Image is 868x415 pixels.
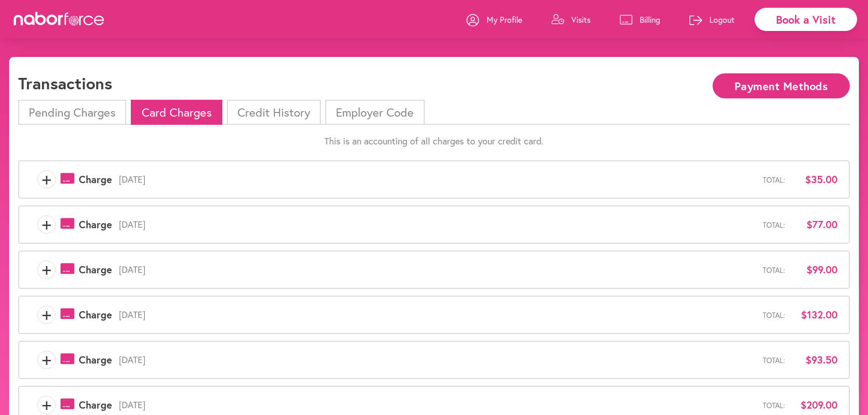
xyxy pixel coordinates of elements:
[487,14,522,25] p: My Profile
[709,14,734,25] p: Logout
[112,174,763,185] span: [DATE]
[79,264,112,276] span: Charge
[640,14,660,25] p: Billing
[763,401,785,410] span: Total:
[18,73,112,93] h1: Transactions
[792,354,837,366] span: $93.50
[79,309,112,321] span: Charge
[792,174,837,185] span: $35.00
[792,309,837,321] span: $132.00
[763,356,785,364] span: Total:
[38,306,55,324] span: +
[38,170,55,189] span: +
[18,136,850,147] p: This is an accounting of all charges to your credit card.
[131,100,222,125] li: Card Charges
[18,100,126,125] li: Pending Charges
[571,14,591,25] p: Visits
[112,264,763,275] span: [DATE]
[763,175,785,184] span: Total:
[79,174,112,185] span: Charge
[713,81,850,89] a: Payment Methods
[79,219,112,231] span: Charge
[112,354,763,365] span: [DATE]
[763,311,785,319] span: Total:
[112,309,763,320] span: [DATE]
[763,220,785,229] span: Total:
[792,264,837,276] span: $99.00
[112,400,763,410] span: [DATE]
[112,219,763,230] span: [DATE]
[467,6,522,33] a: My Profile
[79,399,112,411] span: Charge
[551,6,591,33] a: Visits
[38,396,55,414] span: +
[792,399,837,411] span: $209.00
[755,8,857,31] div: Book a Visit
[38,351,55,369] span: +
[325,100,424,125] li: Employer Code
[38,215,55,234] span: +
[79,354,112,366] span: Charge
[227,100,321,125] li: Credit History
[713,73,850,98] button: Payment Methods
[620,6,660,33] a: Billing
[38,261,55,279] span: +
[689,6,734,33] a: Logout
[792,219,837,231] span: $77.00
[763,266,785,274] span: Total:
